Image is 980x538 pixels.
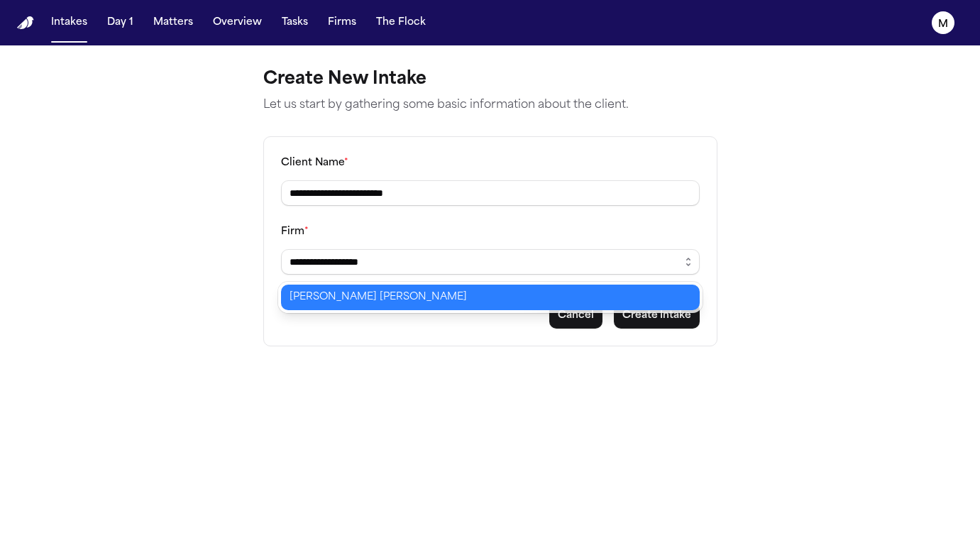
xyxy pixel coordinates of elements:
p: Let us start by gathering some basic information about the client. [263,97,717,114]
button: The Flock [370,10,431,35]
button: Intakes [45,10,93,35]
input: Select a firm [281,249,700,275]
label: Firm [281,226,309,237]
button: Day 1 [101,10,139,35]
button: Overview [207,10,268,35]
button: Tasks [276,10,314,35]
button: Cancel intake creation [549,303,602,329]
button: Create intake [614,303,700,329]
a: Home [17,16,34,30]
button: Firms [322,10,362,35]
h1: Create New Intake [263,68,717,91]
img: Finch Logo [17,16,34,30]
input: Client name [281,180,700,206]
button: Matters [148,10,199,35]
label: Client Name [281,158,348,168]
